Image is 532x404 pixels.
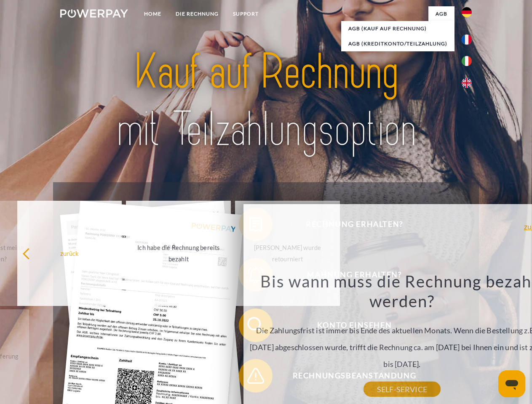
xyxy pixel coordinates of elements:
img: it [462,56,472,66]
a: AGB (Kauf auf Rechnung) [341,21,454,36]
img: logo-powerpay-white.svg [60,9,128,18]
img: title-powerpay_de.svg [80,40,452,161]
a: AGB (Kreditkonto/Teilzahlung) [341,36,454,51]
a: Home [137,6,168,21]
a: agb [428,6,454,21]
iframe: Schaltfläche zum Öffnen des Messaging-Fensters [498,370,525,397]
div: Ich habe die Rechnung bereits bezahlt [131,242,226,265]
a: SELF-SERVICE [364,382,441,397]
a: SUPPORT [226,6,266,21]
a: DIE RECHNUNG [168,6,226,21]
img: de [462,7,472,17]
img: en [462,78,472,88]
div: zurück [22,247,117,259]
img: fr [462,35,472,45]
